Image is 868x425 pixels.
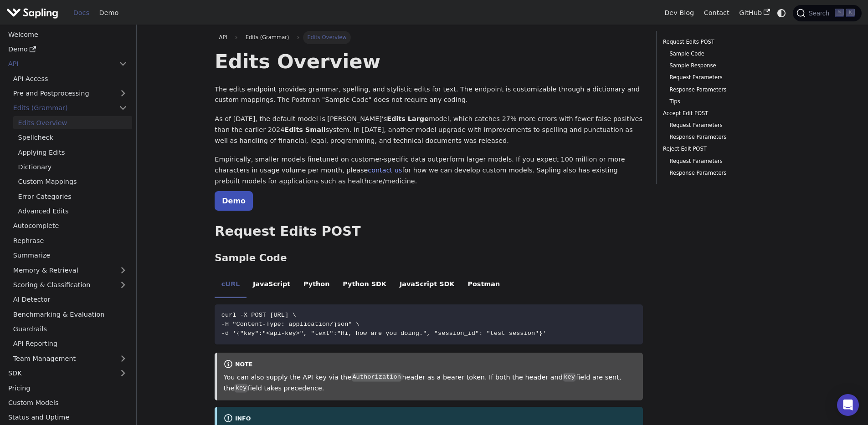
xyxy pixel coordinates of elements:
nav: Breadcrumbs [215,31,643,44]
a: API [3,57,114,71]
span: -d '{"key":"<api-key>", "text":"Hi, how are you doing.", "session_id": "test session"}' [221,330,546,337]
a: Edits Overview [13,116,132,129]
a: AI Detector [8,293,132,306]
a: Team Management [8,352,132,365]
a: Benchmarking & Evaluation [8,308,132,321]
button: Expand sidebar category 'SDK' [114,367,132,380]
a: API [215,31,231,44]
a: Pre and Postprocessing [8,87,132,100]
p: You can also supply the API key via the header as a bearer token. If both the header and field ar... [224,372,637,394]
a: Response Parameters [669,133,783,142]
button: Search (Command+K) [793,5,861,21]
span: Edits Overview [303,31,351,44]
h2: Request Edits POST [215,223,643,240]
a: Reject Edit POST [663,145,786,153]
a: Demo [3,43,132,56]
button: Collapse sidebar category 'API' [114,57,132,71]
a: Response Parameters [669,169,783,177]
a: Spellcheck [13,131,132,144]
kbd: K [846,9,855,17]
code: Authorization [351,373,402,382]
a: Applying Edits [13,146,132,159]
button: Switch between dark and light mode (currently system mode) [775,6,788,20]
a: Dev Blog [659,6,699,20]
a: Request Parameters [669,121,783,130]
a: Guardrails [8,323,132,336]
a: Response Parameters [669,86,783,94]
li: cURL [215,273,246,298]
p: The edits endpoint provides grammar, spelling, and stylistic edits for text. The endpoint is cust... [215,84,643,106]
span: Search [806,10,835,17]
li: Python SDK [336,273,393,298]
a: Pricing [3,381,132,395]
strong: Edits Small [284,126,325,133]
a: contact us [368,167,402,174]
p: As of [DATE], the default model is [PERSON_NAME]'s model, which catches 27% more errors with fewe... [215,114,643,146]
code: key [563,373,576,382]
a: Request Edits POST [663,38,786,46]
span: curl -X POST [URL] \ [221,312,296,319]
div: info [224,414,637,425]
a: Sample Response [669,61,783,70]
a: Status and Uptime [3,411,132,424]
img: Sapling.ai [6,6,58,20]
a: Summarize [8,249,132,262]
a: Sample Code [669,50,783,58]
li: Python [297,273,336,298]
a: Edits (Grammar) [8,101,132,115]
div: note [224,359,637,370]
code: key [234,384,247,393]
span: API [219,34,227,40]
a: Welcome [3,28,132,41]
h1: Edits Overview [215,49,643,74]
a: Request Parameters [669,73,783,82]
h3: Sample Code [215,252,643,264]
li: JavaScript [247,273,297,298]
a: Request Parameters [669,157,783,166]
kbd: ⌘ [835,9,844,17]
a: Dictionary [13,161,132,174]
span: Edits (Grammar) [241,31,293,44]
a: Tips [669,97,783,106]
a: Docs [68,6,94,20]
a: Scoring & Classification [8,278,132,292]
strong: Edits Large [387,115,429,122]
li: Postman [461,273,507,298]
a: Demo [94,6,123,20]
a: Demo [215,191,253,211]
a: Advanced Edits [13,205,132,218]
a: Autocomplete [8,219,132,233]
a: Error Categories [13,190,132,203]
a: Rephrase [8,234,132,247]
a: Custom Models [3,396,132,410]
a: API Access [8,72,132,85]
a: Sapling.ai [6,6,62,20]
a: API Reporting [8,337,132,350]
a: Memory & Retrieval [8,263,132,277]
a: GitHub [734,6,775,20]
p: Empirically, smaller models finetuned on customer-specific data outperform larger models. If you ... [215,154,643,187]
a: SDK [3,367,114,380]
div: Open Intercom Messenger [837,394,859,416]
a: Custom Mappings [13,175,132,188]
span: -H "Content-Type: application/json" \ [221,321,360,328]
li: JavaScript SDK [393,273,462,298]
a: Accept Edit POST [663,109,786,118]
a: Contact [699,6,734,20]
